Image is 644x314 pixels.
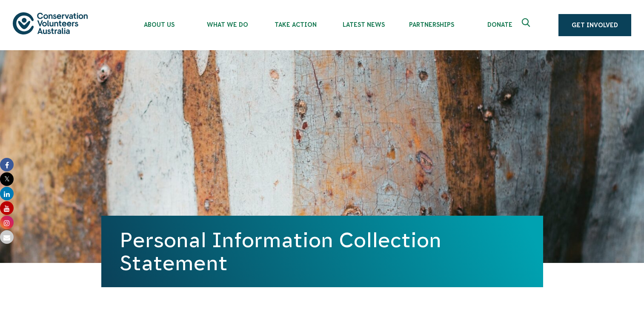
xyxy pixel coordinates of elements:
[329,21,398,28] span: Latest News
[517,15,537,35] button: Expand search box Close search box
[466,21,534,28] span: Donate
[120,228,524,274] h1: Personal Information Collection Statement
[193,21,261,28] span: What We Do
[398,21,466,28] span: Partnerships
[13,12,88,34] img: logo.svg
[522,18,532,32] span: Expand search box
[261,21,329,28] span: Take Action
[125,21,193,28] span: About Us
[558,14,631,36] a: Get Involved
